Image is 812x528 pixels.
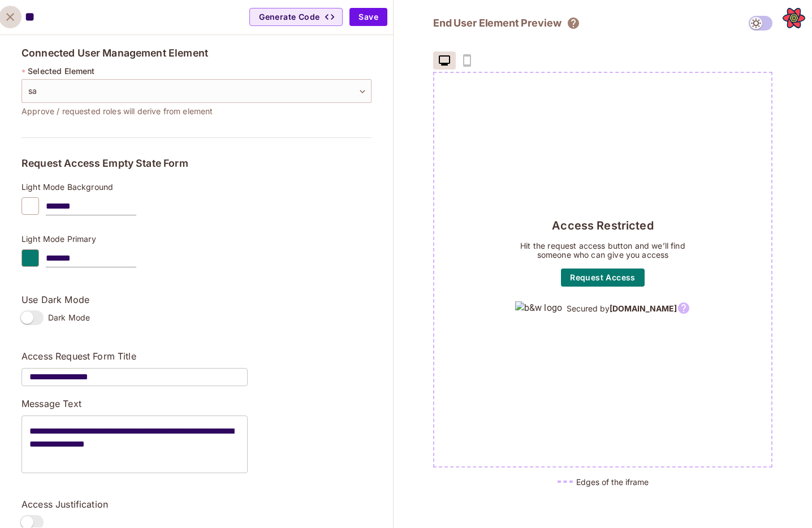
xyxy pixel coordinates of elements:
[567,303,677,314] h5: Secured by
[21,397,248,410] p: Message Text
[610,304,677,313] b: [DOMAIN_NAME]
[21,183,248,192] p: Light Mode Background
[561,269,645,287] button: Request Access
[515,241,690,259] p: Hit the request access button and we’ll find someone who can give you access
[567,16,580,30] svg: The element will only show tenant specific content. No user information will be visible across te...
[456,51,478,70] span: coming soon
[783,7,805,29] button: Open React Query Devtools
[21,235,248,244] p: Light Mode Primary
[21,47,372,59] h5: Connected User Management Element
[21,79,372,103] div: sa
[515,301,562,315] img: b&w logo
[433,16,561,30] h2: End User Element Preview
[576,477,649,487] h5: Edges of the iframe
[21,105,213,118] span: Approve / requested roles will derive from element
[21,350,248,362] p: Access Request Form Title
[21,293,248,306] p: Use Dark Mode
[552,219,654,232] h4: Access Restricted
[21,158,248,169] h5: Request Access Empty State Form
[349,8,387,26] button: Save
[249,8,343,26] button: Generate Code
[21,498,248,510] p: Access Justification
[48,312,90,323] span: Dark Mode
[28,67,94,76] span: Selected Element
